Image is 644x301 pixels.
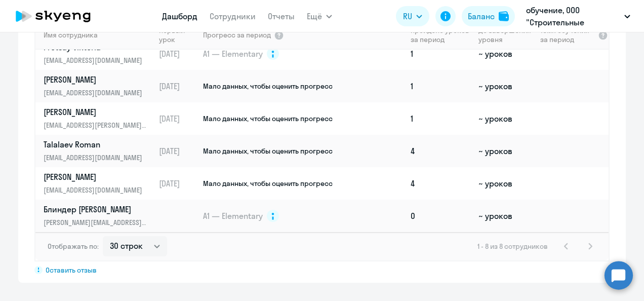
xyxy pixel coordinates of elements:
td: [DATE] [155,102,202,135]
button: Ещё [307,6,332,26]
p: [PERSON_NAME] [44,106,148,118]
span: Мало данных, чтобы оценить прогресс [203,146,333,156]
td: 0 [407,200,474,232]
td: [DATE] [155,167,202,200]
span: Оставить отзыв [46,266,97,275]
td: ~ уроков [474,200,536,232]
p: [EMAIL_ADDRESS][DOMAIN_NAME] [44,152,148,163]
a: Дашборд [162,11,197,21]
a: [PERSON_NAME][EMAIL_ADDRESS][DOMAIN_NAME] [44,171,154,196]
button: Балансbalance [462,6,515,26]
td: 4 [407,167,474,200]
td: ~ уроков [474,167,536,200]
a: Блиндер [PERSON_NAME][PERSON_NAME][EMAIL_ADDRESS][PERSON_NAME][DOMAIN_NAME] [44,204,154,228]
td: 1 [407,37,474,70]
span: Мало данных, чтобы оценить прогресс [203,179,333,188]
td: ~ уроков [474,135,536,167]
td: 1 [407,70,474,102]
a: Talalaev Roman[EMAIL_ADDRESS][DOMAIN_NAME] [44,139,154,163]
p: [PERSON_NAME] [44,74,148,85]
span: Мало данных, чтобы оценить прогресс [203,82,333,91]
td: 1 [407,102,474,135]
button: обучение, ООО "Строительные системы" [521,4,635,28]
p: [PERSON_NAME][EMAIL_ADDRESS][PERSON_NAME][DOMAIN_NAME] [44,217,148,228]
span: Прогресс за период [203,30,271,40]
span: Темп обучения за период [540,26,595,44]
td: [DATE] [155,135,202,167]
a: Сотрудники [210,11,256,21]
span: A1 — Elementary [203,48,263,59]
p: Talalaev Roman [44,139,148,150]
td: ~ уроков [474,37,536,70]
p: [PERSON_NAME] [44,171,148,182]
th: До завершения уровня [474,20,536,50]
th: Имя сотрудника [35,20,155,50]
a: Отчеты [268,11,295,21]
p: обучение, ООО "Строительные системы" [526,4,620,28]
a: [PERSON_NAME][EMAIL_ADDRESS][DOMAIN_NAME] [44,74,154,98]
span: Мало данных, чтобы оценить прогресс [203,114,333,123]
p: [EMAIL_ADDRESS][DOMAIN_NAME] [44,87,148,98]
p: Блиндер [PERSON_NAME] [44,204,148,215]
p: [EMAIL_ADDRESS][PERSON_NAME][DOMAIN_NAME] [44,120,148,131]
th: Первый урок [155,20,202,50]
a: [PERSON_NAME][EMAIL_ADDRESS][PERSON_NAME][DOMAIN_NAME] [44,106,154,131]
p: [EMAIL_ADDRESS][DOMAIN_NAME] [44,55,148,66]
img: balance [499,11,509,21]
span: Ещё [307,10,322,22]
td: ~ уроков [474,70,536,102]
p: [EMAIL_ADDRESS][DOMAIN_NAME] [44,184,148,196]
button: RU [396,6,429,26]
span: Отображать по: [48,242,99,251]
td: ~ уроков [474,102,536,135]
td: 4 [407,135,474,167]
span: 1 - 8 из 8 сотрудников [477,242,548,251]
a: Protsay Viktoria[EMAIL_ADDRESS][DOMAIN_NAME] [44,42,154,66]
th: Пройдено уроков за период [407,20,474,50]
td: [DATE] [155,37,202,70]
span: A1 — Elementary [203,210,263,221]
td: [DATE] [155,70,202,102]
span: RU [403,10,412,22]
div: Баланс [468,10,495,22]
